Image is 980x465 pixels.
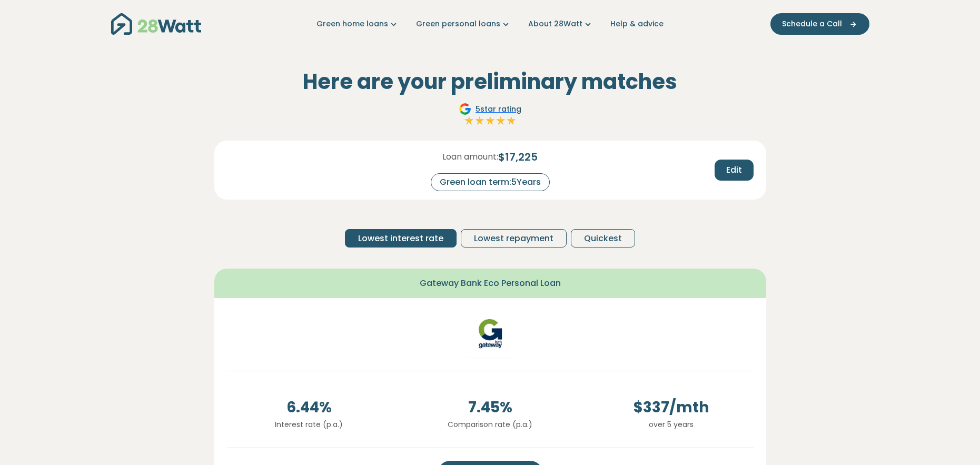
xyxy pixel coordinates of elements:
[227,397,391,419] span: 6.44 %
[726,164,742,176] span: Edit
[459,103,471,115] img: Google
[416,18,511,29] a: Green personal loans
[408,397,572,419] span: 7.45 %
[584,232,622,245] span: Quickest
[420,277,561,290] span: Gateway Bank Eco Personal Loan
[496,115,506,126] img: Full star
[111,11,869,37] nav: Main navigation
[358,232,443,245] span: Lowest interest rate
[227,419,391,430] p: Interest rate (p.a.)
[111,13,201,35] img: 28Watt
[476,104,521,115] span: 5 star rating
[461,229,567,248] button: Lowest repayment
[770,13,869,35] button: Schedule a Call
[528,18,593,29] a: About 28Watt
[485,115,496,126] img: Full star
[474,232,553,245] span: Lowest repayment
[442,151,498,163] span: Loan amount:
[474,115,485,126] img: Full star
[589,419,754,430] p: over 5 years
[506,115,517,126] img: Full star
[589,397,754,419] span: $ 337 /mth
[498,149,538,165] span: $ 17,225
[214,69,766,94] h2: Here are your preliminary matches
[610,18,664,29] a: Help & advice
[571,229,635,248] button: Quickest
[443,311,538,358] img: gateway-bank logo
[316,18,399,29] a: Green home loans
[782,18,842,29] span: Schedule a Call
[345,229,457,248] button: Lowest interest rate
[715,160,754,181] button: Edit
[431,173,550,191] div: Green loan term: 5 Years
[457,103,523,128] a: Google5star ratingFull starFull starFull starFull starFull star
[464,115,474,126] img: Full star
[408,419,572,430] p: Comparison rate (p.a.)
